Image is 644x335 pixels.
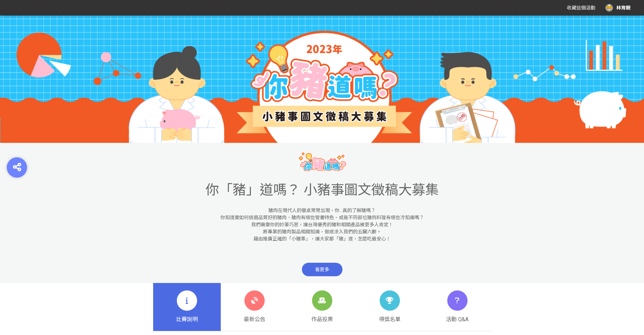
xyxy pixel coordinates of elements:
[379,315,401,324] span: 得獎名單
[302,263,342,276] span: 看更多
[176,315,198,324] span: 比賽說明
[424,283,491,331] a: 活動 Q&A
[567,5,595,10] span: 收藏這個活動
[446,315,469,324] span: 活動 Q&A
[206,191,439,195] a: 你「豬」道嗎？ 小豬事圖文徵稿大募集
[356,283,424,331] a: 得獎名單
[153,283,221,331] a: 比賽說明
[206,182,439,198] span: 你「豬」道嗎？ 小豬事圖文徵稿大募集
[221,283,288,331] a: 最新公告
[311,315,333,324] span: 作品投票
[244,315,265,324] span: 最新公告
[288,283,356,331] a: 作品投票
[270,150,375,173] img: 你「豬」道嗎？ 小豬事圖文徵稿大募集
